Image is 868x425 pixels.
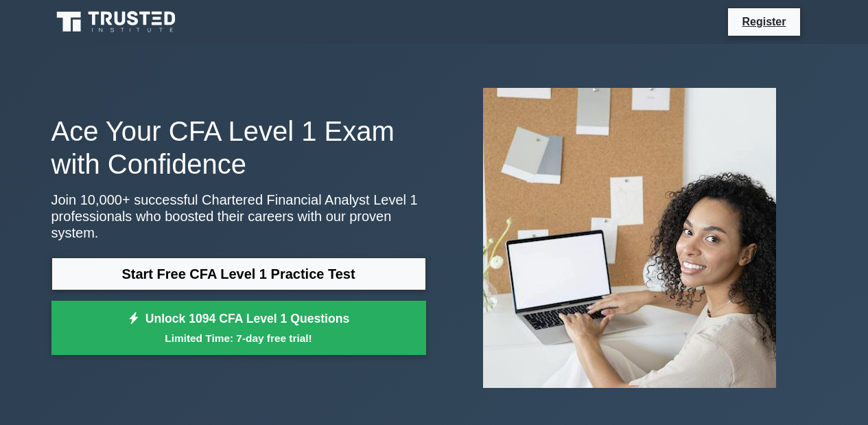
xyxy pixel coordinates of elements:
a: Start Free CFA Level 1 Practice Test [51,257,426,290]
small: Limited Time: 7-day free trial! [69,330,409,346]
a: Unlock 1094 CFA Level 1 QuestionsLimited Time: 7-day free trial! [51,301,426,356]
p: Join 10,000+ successful Chartered Financial Analyst Level 1 professionals who boosted their caree... [51,192,426,241]
h1: Ace Your CFA Level 1 Exam with Confidence [51,115,426,181]
a: Register [734,13,794,30]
